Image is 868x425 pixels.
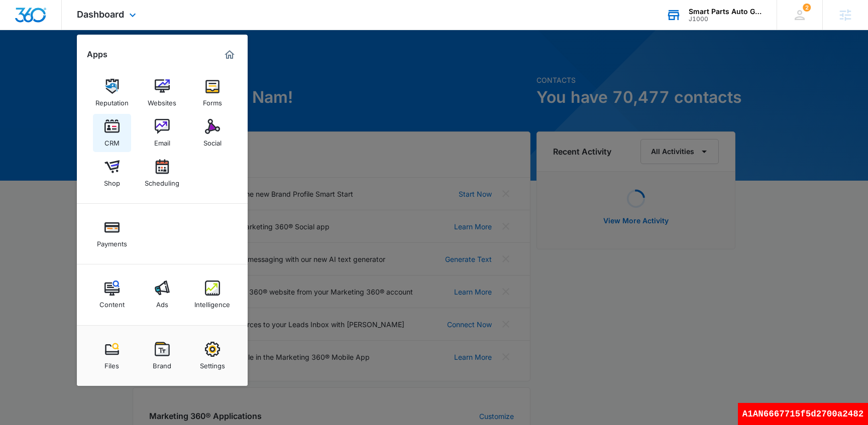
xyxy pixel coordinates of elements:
a: Files [93,337,131,375]
span: 2 [803,4,811,12]
a: Marketing 360® Dashboard [222,47,238,63]
a: Ads [143,275,181,314]
h2: Apps [87,50,107,59]
div: Content [99,296,125,309]
a: Settings [193,337,232,375]
a: Reputation [93,74,131,112]
div: CRM [104,134,120,147]
div: Settings [200,357,225,370]
div: notifications count [803,4,811,12]
a: Email [143,114,181,152]
div: Reputation [95,94,129,107]
div: Shop [104,174,120,187]
div: Forms [203,94,222,107]
a: Intelligence [193,275,232,314]
div: Social [203,134,222,147]
a: Content [93,275,131,314]
a: CRM [93,114,131,152]
div: Ads [156,296,168,309]
a: Social [193,114,232,152]
span: Dashboard [77,9,124,20]
div: Email [154,134,170,147]
div: account name [689,8,762,16]
a: Websites [143,74,181,112]
div: Brand [153,357,171,370]
div: account id [689,16,762,23]
a: Payments [93,215,131,253]
a: Brand [143,337,181,375]
div: Intelligence [194,296,230,309]
div: Files [104,357,119,370]
a: Shop [93,154,131,192]
a: Scheduling [143,154,181,192]
div: Scheduling [145,174,179,187]
div: A1AN6667715f5d2700a2482 [738,403,868,425]
a: Forms [193,74,232,112]
div: Websites [148,94,176,107]
div: Payments [97,235,127,248]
